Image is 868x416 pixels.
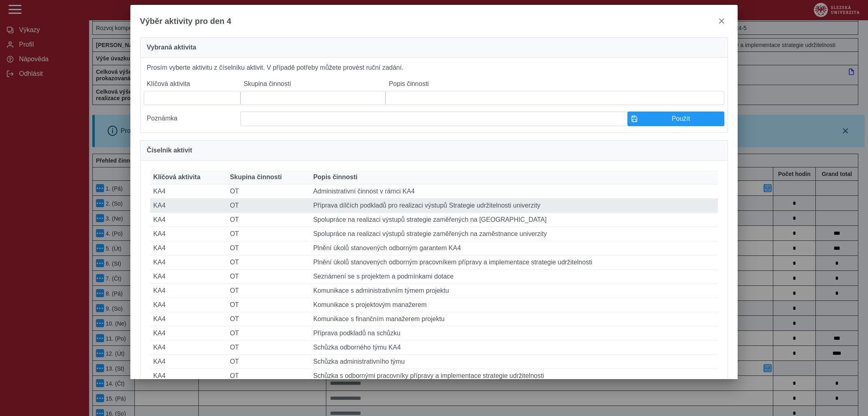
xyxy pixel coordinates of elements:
label: Poznámka [144,112,240,126]
span: Popis činnosti [313,174,357,181]
span: Skupina činností [230,174,282,181]
td: Příprava dílčích podkladů pro realizaci výstupů Strategie udržitelnosti univerzity [310,199,718,213]
span: Vybraná aktivita [147,44,196,51]
span: Číselník aktivit [147,147,192,154]
td: OT [227,312,310,326]
td: OT [227,270,310,284]
td: OT [227,341,310,355]
label: Klíčová aktivita [144,77,240,91]
td: OT [227,298,310,312]
td: KA4 [150,326,227,341]
td: KA4 [150,284,227,298]
td: OT [227,284,310,298]
td: Seznámení se s projektem a podmínkami dotace [310,270,718,284]
button: close [715,15,728,28]
button: Použít [628,112,724,126]
td: KA4 [150,255,227,270]
span: Výběr aktivity pro den 4 [140,17,232,26]
td: KA4 [150,312,227,326]
span: Použít [641,115,721,122]
td: KA4 [150,184,227,199]
td: Příprava podkladů na schůzku [310,326,718,341]
td: KA4 [150,369,227,383]
td: OT [227,184,310,199]
td: OT [227,326,310,341]
td: OT [227,255,310,270]
td: Komunikace s administrativním týmem projektu [310,284,718,298]
div: Prosím vyberte aktivitu z číselníku aktivit. V případě potřeby můžete provést ruční zadání. [140,58,728,133]
td: OT [227,369,310,383]
td: OT [227,199,310,213]
label: Popis činnosti [385,77,724,91]
td: KA4 [150,298,227,312]
td: Schůzka odborného týmu KA4 [310,341,718,355]
td: KA4 [150,341,227,355]
span: Klíčová aktivita [153,174,201,181]
td: KA4 [150,270,227,284]
td: KA4 [150,355,227,369]
td: OT [227,227,310,241]
td: OT [227,241,310,255]
td: KA4 [150,213,227,227]
td: OT [227,213,310,227]
td: KA4 [150,241,227,255]
td: KA4 [150,227,227,241]
td: Plnění úkolů stanovených odborným garantem KA4 [310,241,718,255]
td: Spolupráce na realizaci výstupů strategie zaměřených na [GEOGRAPHIC_DATA] [310,213,718,227]
td: Komunikace s finančním manažerem projektu [310,312,718,326]
td: Spolupráce na realizaci výstupů strategie zaměřených na zaměstnance univerzity [310,227,718,241]
td: OT [227,355,310,369]
td: KA4 [150,199,227,213]
td: Administrativní činnost v rámci KA4 [310,184,718,199]
td: Komunikace s projektovým manažerem [310,298,718,312]
td: Schůzka s odbornými pracovníky přípravy a implementace strategie udržitelnosti [310,369,718,383]
label: Skupina činností [240,77,386,91]
td: Schůzka administrativního týmu [310,355,718,369]
td: Plnění úkolů stanovených odborným pracovníkem přípravy a implementace strategie udržitelnosti [310,255,718,270]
